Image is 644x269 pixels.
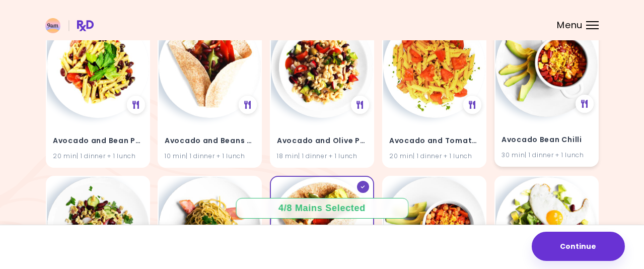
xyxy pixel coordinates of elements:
[165,151,255,161] div: 10 min | 1 dinner + 1 lunch
[351,96,369,114] div: See Meal Plan
[532,232,625,261] button: Continue
[126,96,145,114] div: See Meal Plan
[557,21,583,30] span: Menu
[53,151,143,161] div: 20 min | 1 dinner + 1 lunch
[389,133,479,149] h4: Avocado and Tomato Pasta Salad
[271,202,373,215] div: 4 / 8 Mains Selected
[239,96,257,114] div: See Meal Plan
[389,151,479,161] div: 20 min | 1 dinner + 1 lunch
[45,18,94,33] img: RxDiet
[53,133,143,149] h4: Avocado and Bean Pasta Salad
[502,150,592,160] div: 30 min | 1 dinner + 1 lunch
[575,95,593,113] div: See Meal Plan
[502,132,592,148] h4: Avocado Bean Chilli
[277,151,367,161] div: 18 min | 1 dinner + 1 lunch
[463,96,481,114] div: See Meal Plan
[165,133,255,149] h4: Avocado and Beans Burritos
[277,133,367,149] h4: Avocado and Olive Pasta Salad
